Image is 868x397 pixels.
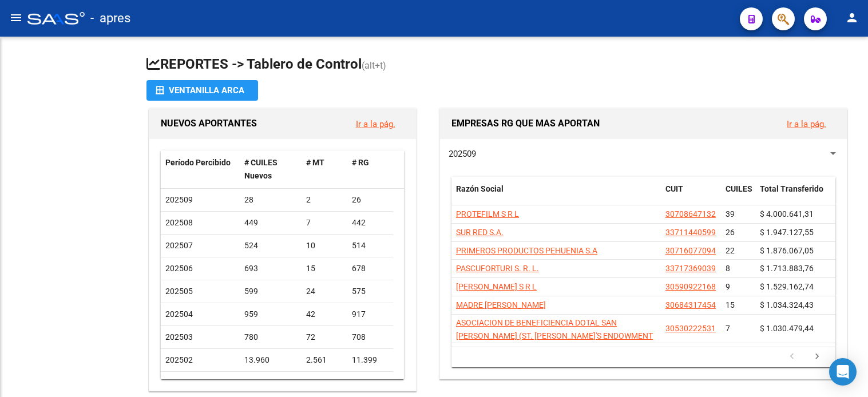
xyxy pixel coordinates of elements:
datatable-header-cell: CUILES [721,177,755,215]
datatable-header-cell: # CUILES Nuevos [240,150,302,188]
span: $ 1.030.479,44 [760,324,814,333]
span: Razón Social [456,184,504,193]
span: 39 [726,209,735,219]
span: 7 [726,324,730,333]
span: CUILES [726,184,752,193]
datatable-header-cell: Período Percibido [161,150,240,188]
span: 202502 [165,355,193,364]
span: [PERSON_NAME] S R L [456,282,537,291]
div: 11.399 [352,354,389,367]
button: Ir a la pág. [347,113,405,134]
span: 202503 [165,332,193,342]
div: 7 [306,216,343,229]
div: 917 [352,308,389,321]
datatable-header-cell: Razón Social [451,177,661,215]
span: $ 1.034.324,43 [760,300,814,309]
span: 202507 [165,241,193,250]
mat-icon: menu [9,11,23,25]
button: Ventanilla ARCA [146,80,258,101]
span: - apres [90,6,130,31]
div: 678 [352,262,389,275]
div: 959 [244,308,297,321]
span: 15 [726,300,735,309]
span: 30708647132 [665,209,716,219]
div: 15 [306,262,343,275]
datatable-header-cell: # MT [302,150,347,188]
span: CUIT [665,184,683,193]
span: PROTEFILM S R L [456,209,519,219]
span: # CUILES Nuevos [244,158,278,180]
span: 30716077094 [665,246,716,255]
span: Período Percibido [165,158,231,167]
span: $ 1.876.067,05 [760,246,814,255]
datatable-header-cell: CUIT [661,177,721,215]
div: Open Intercom Messenger [829,358,857,386]
span: NUEVOS APORTANTES [161,118,257,129]
div: 780 [244,331,297,344]
span: PRIMEROS PRODUCTOS PEHUENIA S.A [456,246,597,255]
span: MADRE [PERSON_NAME] [456,300,546,309]
span: $ 1.713.883,76 [760,264,814,273]
div: 28 [244,193,297,207]
div: 708 [352,331,389,344]
a: go to previous page [781,351,803,363]
span: 9 [726,282,730,291]
span: SUR RED S.A. [456,228,504,237]
span: EMPRESAS RG QUE MAS APORTAN [451,118,600,129]
div: Ventanilla ARCA [156,80,249,101]
div: 442 [352,216,389,229]
div: 2 [306,193,343,207]
a: go to next page [806,351,828,363]
div: 42 [306,308,343,321]
datatable-header-cell: Total Transferido [755,177,835,215]
div: 72 [306,331,343,344]
span: # MT [306,158,324,167]
span: ASOCIACION DE BENEFICIENCIA DOTAL SAN [PERSON_NAME] (ST. [PERSON_NAME]'S ENDOWMENT FUND) [456,318,653,354]
div: 10 [306,239,343,252]
span: $ 4.000.641,31 [760,209,814,219]
span: 33711440599 [665,228,716,237]
div: 514 [352,239,389,252]
div: 13.960 [244,354,297,367]
div: 524 [244,239,297,252]
div: 2.561 [306,354,343,367]
span: Total Transferido [760,184,823,193]
a: Ir a la pág. [787,119,826,129]
span: 202505 [165,287,193,296]
span: # RG [352,158,369,167]
div: 575 [352,285,389,298]
div: 599 [244,285,297,298]
div: 693 [244,262,297,275]
a: Ir a la pág. [356,119,395,129]
button: Ir a la pág. [778,113,835,134]
div: 449 [244,216,297,229]
span: 202509 [449,149,476,159]
mat-icon: person [845,11,859,25]
span: 202506 [165,264,193,273]
span: 202508 [165,218,193,227]
h1: REPORTES -> Tablero de Control [146,55,850,75]
span: $ 1.947.127,55 [760,228,814,237]
span: 33717369039 [665,264,716,273]
span: 202509 [165,195,193,204]
div: 26 [352,193,389,207]
span: 8 [726,264,730,273]
span: 202504 [165,309,193,319]
span: 30684317454 [665,300,716,309]
span: 30530222531 [665,324,716,333]
span: PASCUFORTURI S. R. L. [456,264,539,273]
span: 30590922168 [665,282,716,291]
div: 24 [306,285,343,298]
span: (alt+t) [362,60,386,71]
span: 22 [726,246,735,255]
span: 26 [726,228,735,237]
span: $ 1.529.162,74 [760,282,814,291]
datatable-header-cell: # RG [347,150,393,188]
